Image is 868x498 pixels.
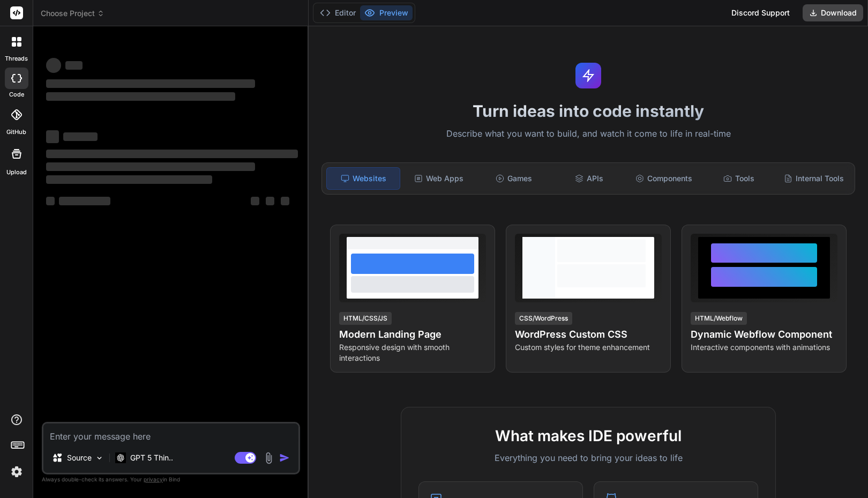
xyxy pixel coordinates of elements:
[339,342,486,363] p: Responsive design with smooth interactions
[515,342,662,353] p: Custom styles for theme enhancement
[59,197,110,205] span: ‌
[251,197,259,205] span: ‌
[46,130,59,143] span: ‌
[9,90,24,99] label: code
[67,452,92,463] p: Source
[41,8,104,19] span: Choose Project
[803,4,863,21] button: Download
[315,101,862,121] h1: Turn ideas into code instantly
[339,327,486,342] h4: Modern Landing Page
[316,5,360,20] button: Editor
[46,162,255,171] span: ‌
[315,127,862,141] p: Describe what you want to build, and watch it come to life in real-time
[46,92,235,101] span: ‌
[725,4,796,21] div: Discord Support
[263,452,275,464] img: attachment
[63,132,98,141] span: ‌
[418,451,758,464] p: Everything you need to bring your ideas to life
[402,167,475,190] div: Web Apps
[42,474,300,485] p: Always double-check its answers. Your in Bind
[279,452,290,463] img: icon
[130,452,173,463] p: GPT 5 Thin..
[8,463,26,481] img: settings
[515,327,662,342] h4: WordPress Custom CSS
[115,452,126,463] img: GPT 5 Thinking High
[95,454,104,463] img: Pick Models
[46,150,298,158] span: ‌
[46,175,212,184] span: ‌
[144,476,163,482] span: privacy
[6,128,26,137] label: GitHub
[552,167,625,190] div: APIs
[627,167,700,190] div: Components
[360,5,413,20] button: Preview
[46,58,61,73] span: ‌
[515,312,572,325] div: CSS/WordPress
[691,342,837,353] p: Interactive components with animations
[691,327,837,342] h4: Dynamic Webflow Component
[46,79,255,88] span: ‌
[326,167,400,190] div: Websites
[477,167,550,190] div: Games
[46,197,55,205] span: ‌
[266,197,274,205] span: ‌
[65,61,83,70] span: ‌
[5,54,28,63] label: threads
[691,312,747,325] div: HTML/Webflow
[702,167,775,190] div: Tools
[418,425,758,447] h2: What makes IDE powerful
[777,167,850,190] div: Internal Tools
[6,168,27,177] label: Upload
[281,197,289,205] span: ‌
[339,312,392,325] div: HTML/CSS/JS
